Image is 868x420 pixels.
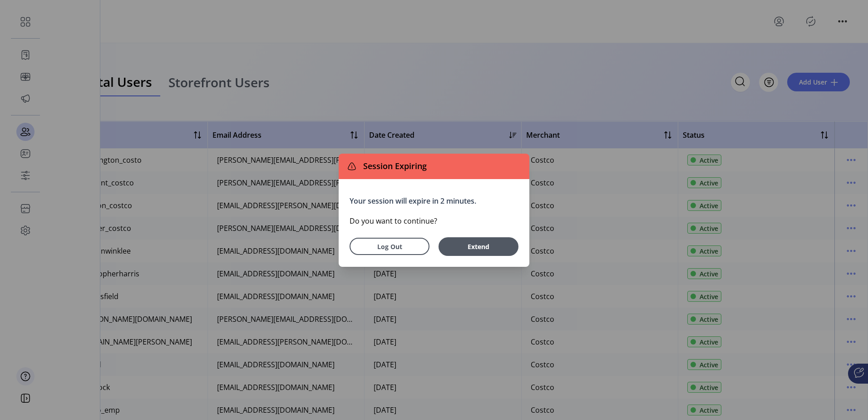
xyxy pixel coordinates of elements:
button: Extend [439,237,518,256]
p: Do you want to continue? [350,215,518,226]
span: Extend [450,242,507,251]
p: Your session will expire in 2 minutes. [350,195,518,206]
span: Session Expiring [360,160,427,172]
button: Log Out [350,238,429,255]
span: Log Out [361,242,418,251]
